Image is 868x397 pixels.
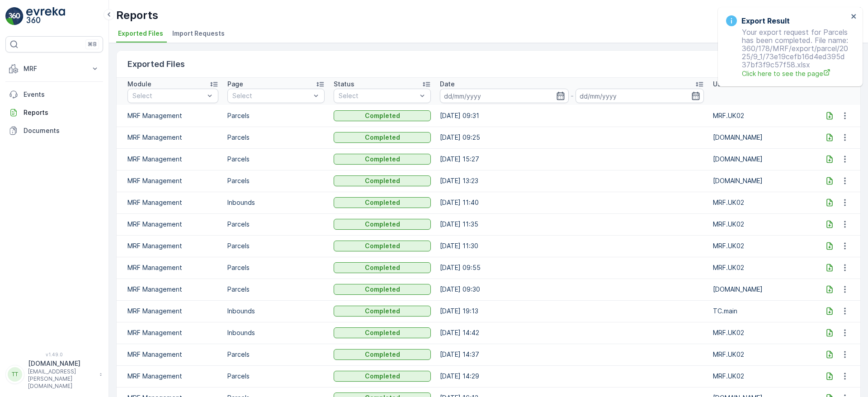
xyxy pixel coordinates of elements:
[365,328,400,337] p: Completed
[708,279,815,300] td: [DOMAIN_NAME]
[708,192,815,213] td: MRF.UK02
[365,220,400,229] p: Completed
[5,359,103,390] button: TT[DOMAIN_NAME][EMAIL_ADDRESS][PERSON_NAME][DOMAIN_NAME]
[334,371,431,382] button: Completed
[365,241,400,250] p: Completed
[223,148,329,170] td: Parcels
[726,28,848,78] p: Your export request for Parcels has been completed. File name: 360/178/MRF/export/parcel/2025/9_1...
[435,300,708,322] td: [DATE] 19:13
[708,213,815,235] td: MRF.UK02
[435,148,708,170] td: [DATE] 15:27
[117,148,223,170] td: MRF Management
[334,327,431,338] button: Completed
[708,344,815,365] td: MRF.UK02
[223,365,329,387] td: Parcels
[435,192,708,213] td: [DATE] 11:40
[28,359,95,368] p: [DOMAIN_NAME]
[334,197,431,208] button: Completed
[223,105,329,127] td: Parcels
[223,192,329,213] td: Inbounds
[223,344,329,365] td: Parcels
[334,349,431,360] button: Completed
[334,306,431,317] button: Completed
[365,285,400,294] p: Completed
[223,279,329,300] td: Parcels
[26,7,65,25] img: logo_light-DOdMpM7g.png
[435,257,708,279] td: [DATE] 09:55
[435,322,708,344] td: [DATE] 14:42
[5,352,103,357] span: v 1.49.0
[5,7,24,25] img: logo
[365,111,400,120] p: Completed
[223,235,329,257] td: Parcels
[117,105,223,127] td: MRF Management
[24,64,85,73] p: MRF
[708,148,815,170] td: [DOMAIN_NAME]
[127,58,185,71] p: Exported Files
[334,175,431,186] button: Completed
[118,29,163,38] span: Exported Files
[223,257,329,279] td: Parcels
[334,262,431,273] button: Completed
[435,105,708,127] td: [DATE] 09:31
[5,60,103,78] button: MRF
[435,170,708,192] td: [DATE] 13:23
[117,344,223,365] td: MRF Management
[334,241,431,251] button: Completed
[435,127,708,148] td: [DATE] 09:25
[708,322,815,344] td: MRF.UK02
[708,127,815,148] td: [DOMAIN_NAME]
[223,300,329,322] td: Inbounds
[365,350,400,359] p: Completed
[365,155,400,164] p: Completed
[435,365,708,387] td: [DATE] 14:29
[435,235,708,257] td: [DATE] 11:30
[435,344,708,365] td: [DATE] 14:37
[117,257,223,279] td: MRF Management
[365,372,400,381] p: Completed
[117,300,223,322] td: MRF Management
[88,41,97,48] p: ⌘B
[435,279,708,300] td: [DATE] 09:30
[117,127,223,148] td: MRF Management
[24,126,99,135] p: Documents
[851,13,857,21] button: close
[172,29,225,38] span: Import Requests
[742,69,848,78] a: Click here to see the page
[117,365,223,387] td: MRF Management
[435,213,708,235] td: [DATE] 11:35
[116,8,158,23] p: Reports
[24,90,99,99] p: Events
[365,176,400,185] p: Completed
[5,104,103,122] a: Reports
[365,198,400,207] p: Completed
[127,80,151,89] p: Module
[117,170,223,192] td: MRF Management
[117,279,223,300] td: MRF Management
[365,307,400,316] p: Completed
[132,91,204,100] p: Select
[708,365,815,387] td: MRF.UK02
[334,110,431,121] button: Completed
[708,300,815,322] td: TC.main
[223,322,329,344] td: Inbounds
[5,122,103,140] a: Documents
[708,257,815,279] td: MRF.UK02
[708,235,815,257] td: MRF.UK02
[117,192,223,213] td: MRF Management
[440,80,455,89] p: Date
[571,90,574,101] p: -
[365,133,400,142] p: Completed
[365,263,400,272] p: Completed
[708,105,815,127] td: MRF.UK02
[334,219,431,230] button: Completed
[223,127,329,148] td: Parcels
[5,85,103,104] a: Events
[339,91,417,100] p: Select
[117,213,223,235] td: MRF Management
[8,367,22,382] div: TT
[708,170,815,192] td: [DOMAIN_NAME]
[440,89,568,103] input: dd/mm/yyyy
[334,154,431,165] button: Completed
